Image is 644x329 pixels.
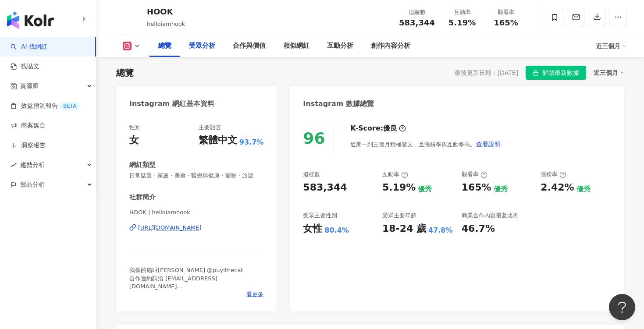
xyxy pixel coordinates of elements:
[11,62,39,71] a: 找貼文
[20,76,39,96] span: 資源庫
[494,18,518,27] span: 165%
[494,184,508,194] div: 優秀
[303,212,337,219] div: 受眾主要性別
[462,222,495,236] div: 46.7%
[350,135,501,153] div: 近期一到三個月積極發文，且漲粉率與互動率高。
[476,135,501,153] button: 查看說明
[399,8,435,17] div: 追蹤數
[199,134,237,147] div: 繁體中文
[129,193,156,202] div: 社群簡介
[129,209,263,216] span: HOOK | helloiamhook
[116,67,134,79] div: 總覽
[114,4,140,31] img: KOL Avatar
[596,39,626,53] div: 近三個月
[129,134,139,147] div: 女
[303,99,374,109] div: Instagram 數據總覽
[189,41,215,51] div: 受眾分析
[541,170,566,178] div: 漲粉率
[20,175,45,195] span: 競品分析
[199,124,221,131] div: 主要語言
[129,224,263,232] a: [URL][DOMAIN_NAME]
[382,181,416,195] div: 5.19%
[382,222,426,236] div: 18-24 歲
[445,8,479,17] div: 互動率
[20,155,45,175] span: 趨勢分析
[7,11,54,29] img: logo
[147,6,185,17] div: HOOK
[609,294,635,320] iframe: Help Scout Beacon - Open
[526,66,586,80] button: 解鎖最新數據
[129,160,156,170] div: 網紅類型
[147,21,185,27] span: helloiamhook
[418,184,432,194] div: 優秀
[350,124,406,133] div: K-Score :
[542,66,579,80] span: 解鎖最新數據
[489,8,523,17] div: 觀看率
[239,138,264,147] span: 93.7%
[283,41,310,51] div: 相似網紅
[158,41,171,51] div: 總覽
[371,41,410,51] div: 創作內容分析
[129,172,263,180] span: 日常話題 · 家庭 · 美食 · 醫療與健康 · 寵物 · 旅遊
[303,129,325,147] div: 96
[462,170,487,178] div: 觀看率
[324,226,349,235] div: 80.4%
[476,141,501,148] span: 查看說明
[382,212,416,219] div: 受眾主要年齡
[428,226,453,235] div: 47.8%
[129,267,256,321] span: 我養的貓叫[PERSON_NAME] @puyithecat 合作邀約請洽 [EMAIL_ADDRESS][DOMAIN_NAME] 👹不會再出日曆了喔！沒有更好的話停在這裡也很好！ （沒有私人...
[383,124,397,133] div: 優良
[462,212,519,219] div: 商業合作內容覆蓋比例
[129,99,214,109] div: Instagram 網紅基本資料
[11,141,46,150] a: 洞察報告
[303,181,347,195] div: 583,344
[327,41,353,51] div: 互動分析
[129,124,141,131] div: 性別
[303,222,322,236] div: 女性
[382,170,408,178] div: 互動率
[11,121,46,130] a: 商案媒合
[11,42,47,51] a: searchAI 找網紅
[138,224,202,232] div: [URL][DOMAIN_NAME]
[11,162,17,168] span: rise
[594,67,624,78] div: 近三個月
[455,69,518,76] div: 最後更新日期：[DATE]
[576,184,591,194] div: 優秀
[246,290,263,298] span: 看更多
[233,41,266,51] div: 合作與價值
[11,102,80,110] a: 效益預測報告BETA
[303,170,320,178] div: 追蹤數
[462,181,491,195] div: 165%
[541,181,574,195] div: 2.42%
[448,18,476,27] span: 5.19%
[399,18,435,27] span: 583,344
